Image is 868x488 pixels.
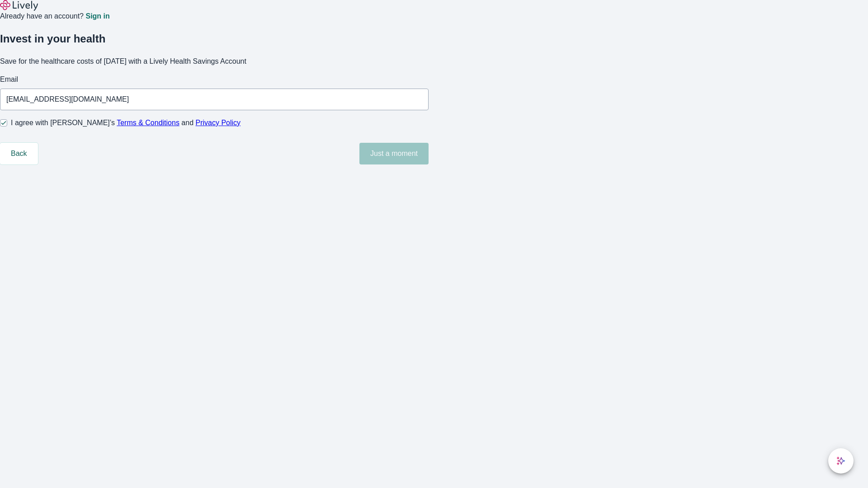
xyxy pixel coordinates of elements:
svg: Lively AI Assistant [836,456,845,465]
span: I agree with [PERSON_NAME]’s and [11,117,241,128]
button: chat [828,448,854,474]
a: Terms & Conditions [117,119,179,127]
a: Privacy Policy [196,119,241,127]
a: Sign in [85,13,109,20]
